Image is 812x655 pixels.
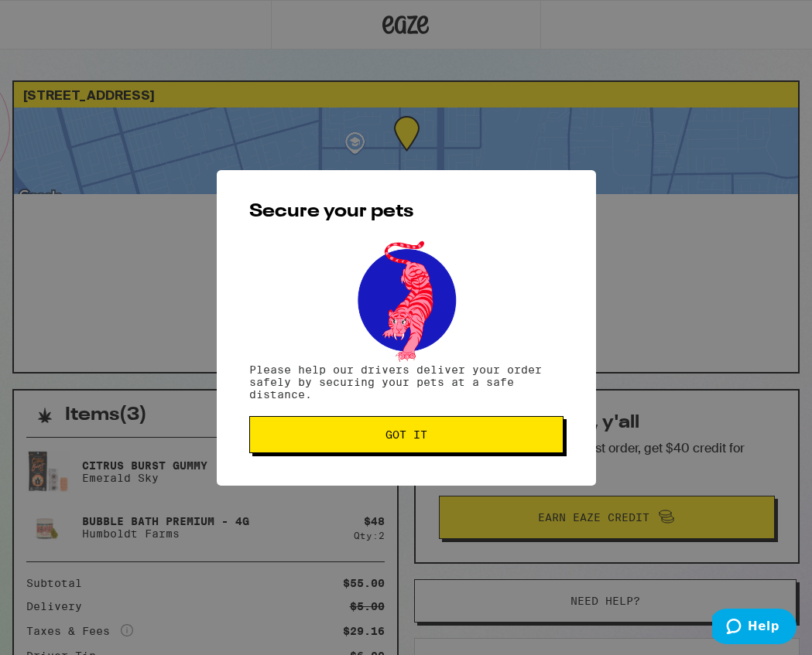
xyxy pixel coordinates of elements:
h2: Secure your pets [249,203,564,221]
p: Please help our drivers deliver your order safely by securing your pets at a safe distance. [249,363,564,401]
span: Got it [385,429,427,440]
button: Got it [249,416,564,453]
iframe: Opens a widget where you can find more information [712,609,797,647]
img: pets [343,237,470,363]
